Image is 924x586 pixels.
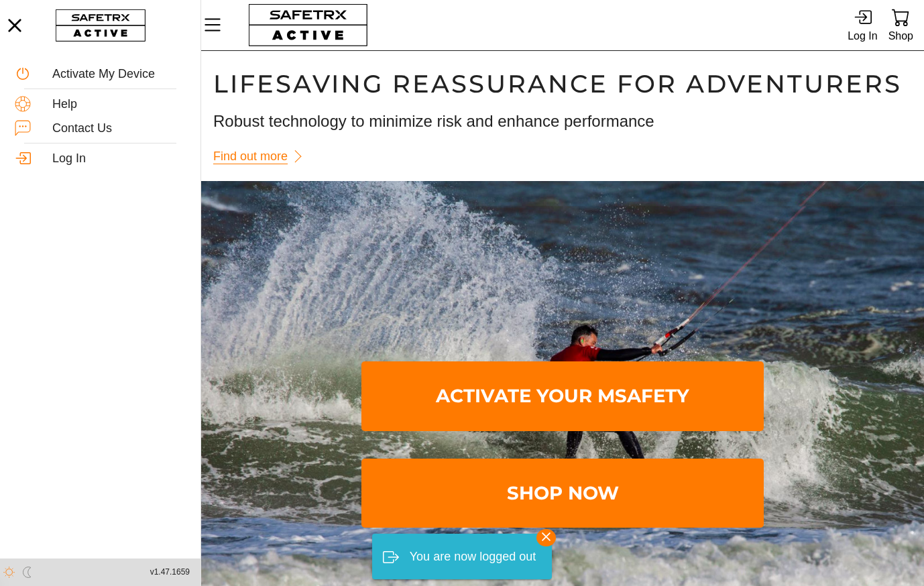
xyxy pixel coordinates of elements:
span: v1.47.1659 [150,565,190,579]
div: Log In [52,152,186,166]
img: ContactUs.svg [15,120,31,136]
a: Activate Your MSafety [361,361,764,430]
a: Find out more [213,143,312,170]
span: Shop Now [372,461,753,525]
div: You are now logged out [410,544,536,570]
div: Log In [848,27,877,45]
h3: Robust technology to minimize risk and enhance performance [213,110,912,133]
a: Shop Now [361,459,764,528]
span: Find out more [213,146,288,167]
div: Contact Us [52,121,186,136]
button: v1.47.1659 [142,561,198,583]
img: ModeLight.svg [3,567,15,578]
h1: Lifesaving Reassurance For Adventurers [213,68,912,99]
span: Activate Your MSafety [372,364,753,428]
img: Help.svg [15,96,31,112]
div: Shop [888,27,913,45]
div: Help [52,97,186,112]
img: ModeDark.svg [21,567,33,578]
div: Activate My Device [52,67,186,82]
button: Menu [201,11,235,39]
